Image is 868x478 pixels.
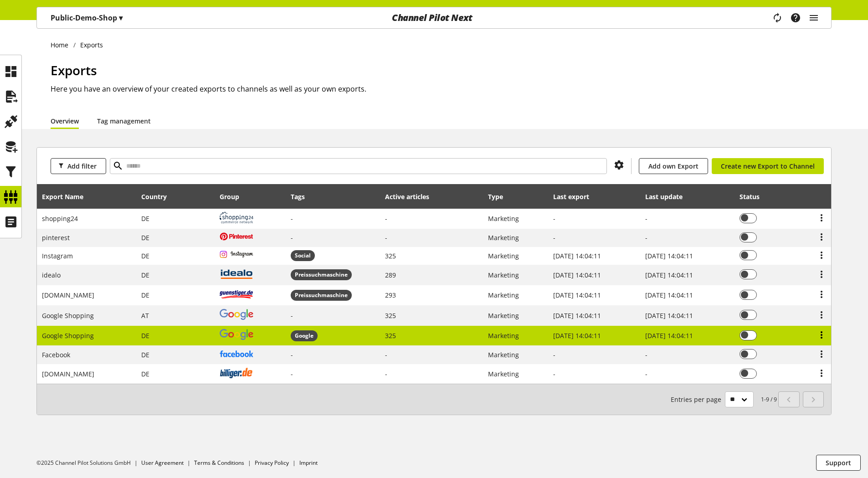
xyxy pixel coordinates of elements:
span: Marketing [488,350,519,359]
span: Add filter [67,161,97,171]
p: Public-Demo-Shop [51,12,123,23]
img: billiger.de [220,367,253,379]
span: Marketing [488,370,519,378]
span: Marketing [488,214,519,223]
span: Germany [141,252,149,260]
span: Marketing [488,271,519,279]
span: Germany [141,370,149,378]
button: Support [816,455,861,471]
a: Imprint [299,459,318,467]
span: [DOMAIN_NAME] [42,291,94,299]
div: Tags [291,192,305,201]
span: - [291,350,293,359]
a: Home [51,40,73,50]
img: idealo [220,268,253,280]
span: Social [291,250,315,261]
span: Create new Export to Channel [721,161,815,171]
small: 1-9 / 9 [671,391,777,407]
span: 293 [385,291,396,299]
a: User Agreement [141,459,184,467]
span: Marketing [488,291,519,299]
a: Add own Export [639,158,708,174]
span: Social [295,252,311,260]
span: Instagram [42,252,73,260]
div: Last export [553,192,598,201]
span: 325 [385,311,396,320]
span: Marketing [488,331,519,340]
span: shopping24 [42,214,78,223]
span: Marketing [488,233,519,242]
span: Google [295,332,313,340]
a: Privacy Policy [255,459,289,467]
span: Germany [141,331,149,340]
span: Preissuchmaschine [291,290,352,301]
span: Marketing [488,252,519,260]
span: Entries per page [671,395,725,404]
a: Create new Export to Channel [712,158,824,174]
span: Add own Export [648,161,699,171]
span: Google [291,330,318,341]
span: Germany [141,291,149,299]
span: - [385,370,387,378]
span: Marketing [488,311,519,320]
span: [DATE] 14:04:11 [553,311,601,320]
span: Facebook [42,350,70,359]
button: Add filter [51,158,106,174]
img: shopping24 [220,212,253,223]
span: [DATE] 14:04:11 [553,252,601,260]
span: Preissuchmaschine [295,271,348,279]
span: - [385,214,387,223]
a: Overview [51,116,79,126]
img: instagram [220,251,253,258]
span: 289 [385,271,396,279]
div: Export Name [42,192,92,201]
span: Preissuchmaschine [295,291,348,299]
span: [DATE] 14:04:11 [553,271,601,279]
span: [DATE] 14:04:11 [553,331,601,340]
span: [DOMAIN_NAME] [42,370,94,378]
span: Exports [51,62,97,79]
span: Preissuchmaschine [291,269,352,280]
li: ©2025 Channel Pilot Solutions GmbH [36,459,141,467]
span: Support [826,458,851,468]
nav: main navigation [36,7,832,29]
span: Germany [141,271,149,279]
img: guenstiger.de [220,288,253,300]
span: idealo [42,271,61,279]
div: Type [488,192,512,201]
span: [DATE] 14:04:11 [645,311,693,320]
a: Tag management [97,116,151,126]
div: Last update [645,192,692,201]
a: Terms & Conditions [194,459,244,467]
span: - [291,311,293,320]
span: Google Shopping [42,311,94,320]
div: Active articles [385,192,438,201]
img: google [220,329,253,340]
span: - [291,370,293,378]
h2: Here you have an overview of your created exports to channels as well as your own exports. [51,83,832,94]
span: - [385,233,387,242]
span: - [291,214,293,223]
span: [DATE] 14:04:11 [645,252,693,260]
span: - [291,233,293,242]
span: [DATE] 14:04:11 [645,331,693,340]
span: 325 [385,331,396,340]
span: [DATE] 14:04:11 [645,271,693,279]
span: - [385,350,387,359]
div: Group [220,192,248,201]
img: google [220,309,253,320]
span: [DATE] 14:04:11 [645,291,693,299]
div: Country [141,192,176,201]
span: Germany [141,233,149,242]
img: facebook [220,350,253,357]
span: Germany [141,214,149,223]
span: 325 [385,252,396,260]
span: Germany [141,350,149,359]
span: pinterest [42,233,70,242]
span: Austria [141,311,149,320]
span: [DATE] 14:04:11 [553,291,601,299]
img: pinterest [220,232,253,241]
span: Google Shopping [42,331,94,340]
div: Status [740,192,769,201]
span: ▾ [119,13,123,23]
